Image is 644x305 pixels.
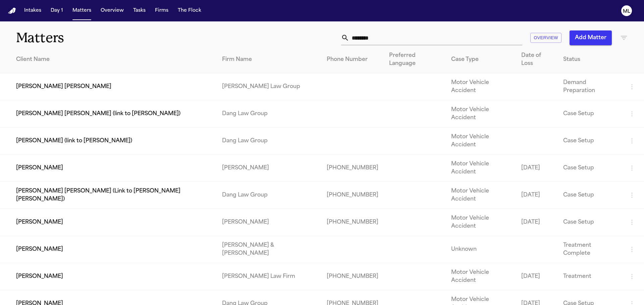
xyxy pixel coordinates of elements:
td: Case Setup [558,155,623,182]
button: Intakes [21,5,44,17]
td: Dang Law Group [217,182,321,209]
td: Dang Law Group [217,100,321,128]
td: Treatment Complete [558,236,623,263]
td: [PHONE_NUMBER] [321,209,384,236]
h1: Matters [16,29,194,46]
td: [DATE] [516,209,558,236]
button: Matters [70,5,94,17]
button: Add Matter [570,30,612,45]
td: [PHONE_NUMBER] [321,182,384,209]
button: Day 1 [48,5,66,17]
td: [PERSON_NAME] Law Firm [217,263,321,290]
div: Case Type [451,56,511,64]
td: [PHONE_NUMBER] [321,263,384,290]
td: Dang Law Group [217,128,321,155]
button: Overview [98,5,126,17]
div: Client Name [16,56,211,64]
div: Firm Name [222,56,316,64]
td: [PERSON_NAME] [217,209,321,236]
td: [PERSON_NAME] & [PERSON_NAME] [217,236,321,263]
td: [DATE] [516,155,558,182]
button: The Flock [175,5,204,17]
img: Finch Logo [8,8,16,14]
div: Date of Loss [521,52,552,68]
td: [PERSON_NAME] [217,155,321,182]
button: Overview [530,33,561,43]
div: Phone Number [327,56,378,64]
td: Case Setup [558,182,623,209]
td: Motor Vehicle Accident [446,155,516,182]
td: Case Setup [558,128,623,155]
td: [PERSON_NAME] Law Group [217,73,321,100]
td: Motor Vehicle Accident [446,263,516,290]
td: Demand Preparation [558,73,623,100]
td: [DATE] [516,263,558,290]
div: Status [563,56,617,64]
td: Motor Vehicle Accident [446,100,516,128]
div: Preferred Language [389,52,440,68]
td: Case Setup [558,209,623,236]
text: ML [623,9,630,14]
button: Tasks [130,5,148,17]
td: Treatment [558,263,623,290]
a: Home [8,8,16,14]
td: [DATE] [516,182,558,209]
td: Motor Vehicle Accident [446,182,516,209]
td: Case Setup [558,100,623,128]
td: Motor Vehicle Accident [446,128,516,155]
td: Motor Vehicle Accident [446,73,516,100]
td: [PHONE_NUMBER] [321,155,384,182]
button: Firms [152,5,171,17]
td: Unknown [446,236,516,263]
td: Motor Vehicle Accident [446,209,516,236]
